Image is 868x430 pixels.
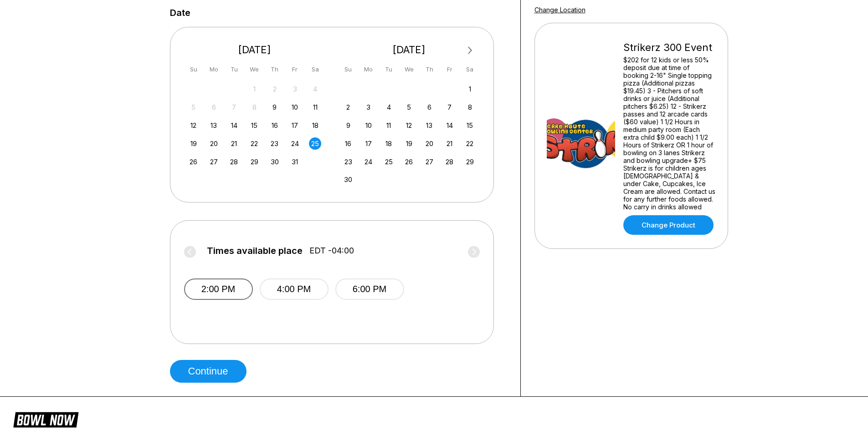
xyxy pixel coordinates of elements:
div: Choose Wednesday, October 15th, 2025 [248,119,261,132]
div: Choose Monday, November 17th, 2025 [362,137,375,150]
div: Not available Monday, October 6th, 2025 [208,101,220,113]
div: Fr [289,63,301,76]
div: Choose Tuesday, November 25th, 2025 [383,156,395,168]
div: Sa [309,63,321,76]
div: Choose Saturday, October 25th, 2025 [309,137,321,150]
div: Not available Sunday, October 5th, 2025 [187,101,200,113]
button: 2:00 PM [184,278,253,300]
div: Choose Friday, October 24th, 2025 [289,137,301,150]
div: Not available Saturday, October 4th, 2025 [309,83,321,95]
div: [DATE] [339,44,480,56]
div: Choose Friday, November 28th, 2025 [443,156,456,168]
div: Choose Sunday, November 2nd, 2025 [342,101,354,113]
div: Choose Sunday, November 23rd, 2025 [342,156,354,168]
div: Choose Saturday, November 22nd, 2025 [464,137,476,150]
div: Choose Wednesday, November 5th, 2025 [403,101,415,113]
button: Continue [170,360,247,383]
div: Choose Monday, October 27th, 2025 [208,156,220,168]
div: Choose Saturday, November 8th, 2025 [464,101,476,113]
div: Choose Friday, October 17th, 2025 [289,119,301,132]
div: month 2025-11 [341,82,478,186]
div: Choose Thursday, November 20th, 2025 [423,137,436,150]
div: Th [423,63,436,76]
div: Choose Thursday, November 13th, 2025 [423,119,436,132]
div: Choose Sunday, November 9th, 2025 [342,119,354,132]
div: Choose Tuesday, November 18th, 2025 [383,137,395,150]
label: Date [170,8,190,18]
div: Choose Friday, November 14th, 2025 [443,119,456,132]
div: Choose Tuesday, October 21st, 2025 [228,137,240,150]
div: Choose Sunday, October 26th, 2025 [187,156,200,168]
div: Choose Tuesday, November 4th, 2025 [383,101,395,113]
div: Not available Wednesday, October 1st, 2025 [248,83,261,95]
div: Choose Thursday, November 6th, 2025 [423,101,436,113]
div: We [403,63,415,76]
div: Choose Saturday, November 1st, 2025 [464,83,476,95]
img: Strikerz 300 Event [547,102,615,170]
button: 4:00 PM [260,278,329,300]
div: Th [268,63,281,76]
div: Choose Saturday, November 15th, 2025 [464,119,476,132]
div: Choose Wednesday, October 22nd, 2025 [248,137,261,150]
span: Times available place [207,246,303,256]
div: Choose Sunday, October 19th, 2025 [187,137,200,150]
a: Change Location [534,6,586,14]
div: $202 for 12 kids or less 50% deposit due at time of booking 2-16" Single topping pizza (Additiona... [623,56,716,211]
div: Choose Wednesday, November 26th, 2025 [403,156,415,168]
div: Strikerz 300 Event [623,41,716,54]
div: Tu [228,63,240,76]
div: Choose Sunday, November 16th, 2025 [342,137,354,150]
div: Su [342,63,354,76]
div: Sa [464,63,476,76]
div: Not available Thursday, October 2nd, 2025 [268,83,281,95]
div: Choose Thursday, October 30th, 2025 [268,156,281,168]
div: Choose Wednesday, October 29th, 2025 [248,156,261,168]
div: Choose Thursday, November 27th, 2025 [423,156,436,168]
div: Fr [443,63,456,76]
div: Choose Friday, November 7th, 2025 [443,101,456,113]
div: Choose Friday, October 31st, 2025 [289,156,301,168]
div: Choose Thursday, October 9th, 2025 [268,101,281,113]
div: Choose Tuesday, October 28th, 2025 [228,156,240,168]
div: Choose Saturday, October 11th, 2025 [309,101,321,113]
div: Choose Thursday, October 16th, 2025 [268,119,281,132]
div: Not available Tuesday, October 7th, 2025 [228,101,240,113]
a: Change Product [623,215,714,235]
span: EDT -04:00 [309,246,354,256]
div: Choose Monday, October 13th, 2025 [208,119,220,132]
div: Choose Monday, November 24th, 2025 [362,156,375,168]
div: Choose Wednesday, November 12th, 2025 [403,119,415,132]
div: We [248,63,261,76]
div: Choose Sunday, October 12th, 2025 [187,119,200,132]
div: Mo [362,63,375,76]
div: Choose Saturday, October 18th, 2025 [309,119,321,132]
div: Not available Wednesday, October 8th, 2025 [248,101,261,113]
div: Choose Friday, November 21st, 2025 [443,137,456,150]
div: Not available Friday, October 3rd, 2025 [289,83,301,95]
div: Su [187,63,200,76]
div: Choose Monday, October 20th, 2025 [208,137,220,150]
div: Tu [383,63,395,76]
div: Choose Saturday, November 29th, 2025 [464,156,476,168]
button: Next Month [463,43,478,58]
div: Choose Monday, November 10th, 2025 [362,119,375,132]
div: Mo [208,63,220,76]
div: Choose Tuesday, November 11th, 2025 [383,119,395,132]
div: Choose Monday, November 3rd, 2025 [362,101,375,113]
div: Choose Thursday, October 23rd, 2025 [268,137,281,150]
div: month 2025-10 [186,82,323,168]
div: Choose Sunday, November 30th, 2025 [342,173,354,186]
div: Choose Wednesday, November 19th, 2025 [403,137,415,150]
div: [DATE] [184,44,325,56]
div: Choose Friday, October 10th, 2025 [289,101,301,113]
button: 6:00 PM [335,278,404,300]
div: Choose Tuesday, October 14th, 2025 [228,119,240,132]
